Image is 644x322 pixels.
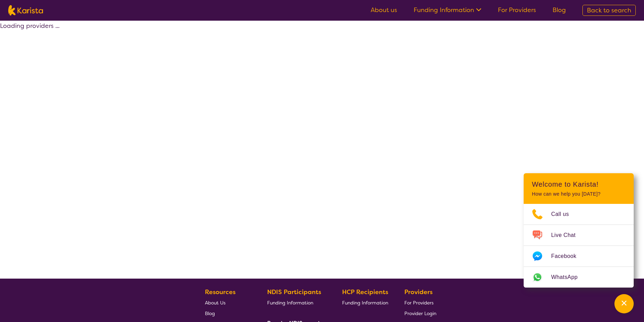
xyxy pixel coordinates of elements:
span: Call us [551,209,577,219]
span: Blog [205,310,215,316]
div: Channel Menu [524,173,634,288]
span: Funding Information [267,300,313,306]
h2: Welcome to Karista! [532,180,625,188]
span: For Providers [404,300,434,306]
ul: Choose channel [524,204,634,288]
a: Web link opens in a new tab. [524,267,634,288]
a: For Providers [498,6,536,14]
button: Channel Menu [614,294,634,313]
a: For Providers [404,297,436,308]
span: Funding Information [342,300,388,306]
span: Facebook [551,251,585,261]
b: Resources [205,288,236,296]
p: How can we help you [DATE]? [532,191,625,197]
span: Live Chat [551,230,584,240]
a: Funding Information [267,297,326,308]
a: Back to search [582,5,636,16]
a: Funding Information [414,6,481,14]
b: NDIS Participants [267,288,321,296]
span: About Us [205,300,226,306]
a: Provider Login [404,308,436,319]
a: Blog [205,308,251,319]
a: About Us [205,297,251,308]
span: WhatsApp [551,272,586,282]
span: Back to search [587,6,631,14]
a: Blog [553,6,566,14]
span: Provider Login [404,310,436,316]
img: Karista logo [8,5,43,15]
b: HCP Recipients [342,288,388,296]
a: About us [371,6,397,14]
a: Funding Information [342,297,388,308]
b: Providers [404,288,433,296]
